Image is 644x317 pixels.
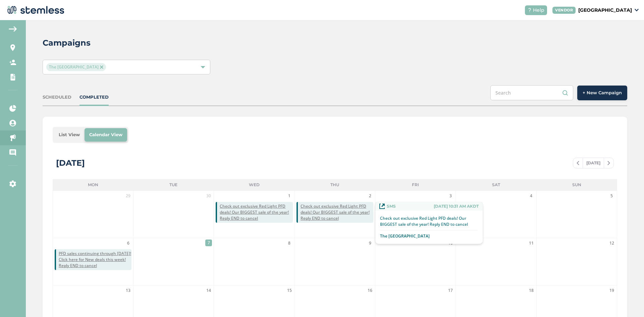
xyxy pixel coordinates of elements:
[528,240,535,247] span: 11
[528,193,535,199] span: 4
[635,9,639,11] img: icon_down-arrow-small-66adaf34.svg
[53,179,133,191] li: Mon
[537,179,617,191] li: Sun
[9,26,17,32] img: icon-arrow-back-accent-c549486e.svg
[125,193,131,199] span: 29
[380,215,478,227] p: Check out exclusive Red Light PFD deals! Our BIGGEST sale of the year! Reply END to cancel
[286,287,293,294] span: 15
[552,7,576,14] div: VENDOR
[456,179,536,191] li: Sat
[43,37,91,49] h2: Campaigns
[610,285,644,317] iframe: Chat Widget
[214,179,294,191] li: Wed
[528,8,532,12] img: icon-help-white-03924b79.svg
[380,233,430,239] p: The [GEOGRAPHIC_DATA]
[301,203,373,221] span: Check out exclusive Red Light PFD deals! Our BIGGEST sale of the year! Reply END to cancel
[59,251,131,269] span: PFD sales continuing through [DATE]! Click here for New deals this week! Reply END to cancel
[100,65,103,69] img: icon-close-accent-8a337256.svg
[205,193,212,199] span: 30
[56,157,85,169] div: [DATE]
[577,161,579,165] img: icon-chevron-left-b8c47ebb.svg
[133,179,214,191] li: Tue
[608,287,615,294] span: 19
[367,287,373,294] span: 16
[125,287,131,294] span: 13
[577,86,627,100] button: + New Campaign
[205,287,212,294] span: 14
[490,85,573,100] input: Search
[294,179,375,191] li: Thu
[54,128,85,142] li: List View
[367,193,373,199] span: 2
[375,179,456,191] li: Fri
[447,193,454,199] span: 3
[447,287,454,294] span: 17
[205,240,212,246] span: 7
[578,7,632,14] p: [GEOGRAPHIC_DATA]
[608,193,615,199] span: 5
[608,240,615,247] span: 12
[125,240,131,247] span: 6
[533,7,544,14] span: Help
[43,94,71,101] div: SCHEDULED
[367,240,373,247] span: 9
[583,158,604,168] span: [DATE]
[583,90,622,96] span: + New Campaign
[387,203,396,209] span: SMS
[528,287,535,294] span: 18
[286,240,293,247] span: 8
[5,3,64,17] img: logo-dark-0685b13c.svg
[46,63,106,71] span: The [GEOGRAPHIC_DATA]
[607,161,610,165] img: icon-chevron-right-bae969c5.svg
[220,203,292,221] span: Check out exclusive Red Light PFD deals! Our BIGGEST sale of the year! Reply END to cancel
[434,203,479,209] span: [DATE] 10:31 AM AKDT
[79,94,109,101] div: COMPLETED
[85,128,127,142] li: Calendar View
[286,193,293,199] span: 1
